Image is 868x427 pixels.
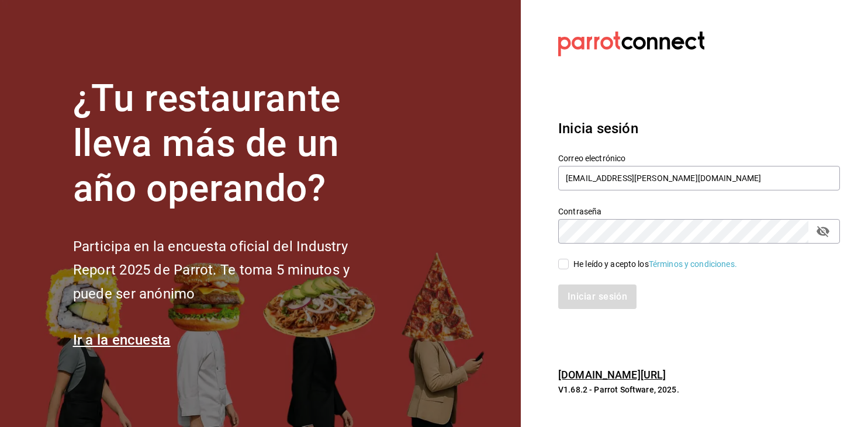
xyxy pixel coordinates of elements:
[73,77,389,211] h1: ¿Tu restaurante lleva más de un año operando?
[558,207,840,216] label: Contraseña
[558,118,840,139] h3: Inicia sesión
[558,166,840,190] input: Ingresa tu correo electrónico
[558,369,666,381] a: [DOMAIN_NAME][URL]
[573,258,737,270] div: He leído y acepto los
[649,259,737,269] a: Términos y condiciones.
[558,384,840,395] p: V1.68.2 - Parrot Software, 2025.
[558,154,840,162] label: Correo electrónico
[73,235,389,306] h2: Participa en la encuesta oficial del Industry Report 2025 de Parrot. Te toma 5 minutos y puede se...
[813,221,833,241] button: passwordField
[73,332,171,348] a: Ir a la encuesta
